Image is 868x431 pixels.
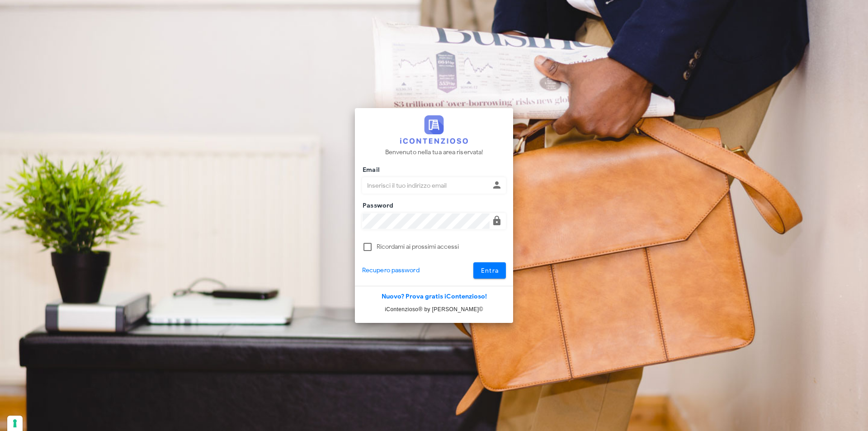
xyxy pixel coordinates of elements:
a: Recupero password [362,265,420,275]
label: Password [360,201,394,210]
p: Benvenuto nella tua area riservata! [385,147,483,157]
label: Ricordami ai prossimi accessi [377,242,506,251]
span: Entra [481,267,499,275]
p: iContenzioso® by [PERSON_NAME]© [355,305,513,314]
a: Nuovo? Prova gratis iContenzioso! [382,293,487,300]
button: Le tue preferenze relative al consenso per le tecnologie di tracciamento [7,416,23,431]
label: Email [360,166,380,175]
input: Inserisci il tuo indirizzo email [363,178,490,193]
button: Entra [473,262,506,279]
